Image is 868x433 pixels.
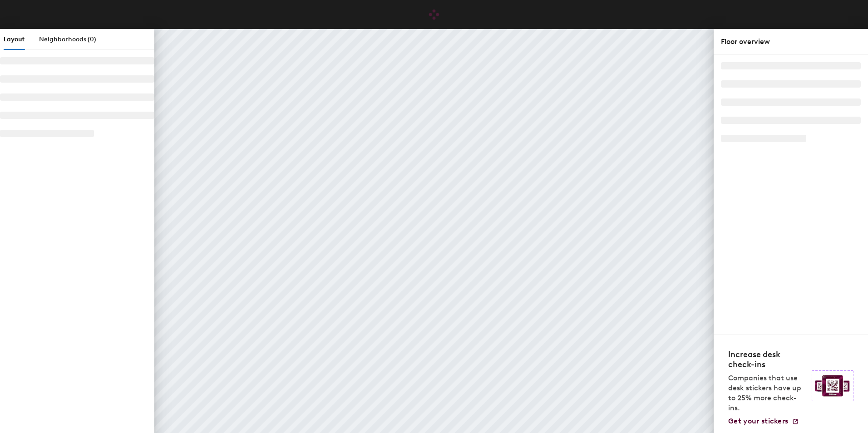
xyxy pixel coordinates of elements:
span: Neighborhoods (0) [39,35,96,43]
p: Companies that use desk stickers have up to 25% more check-ins. [728,373,806,413]
img: Sticker logo [812,370,853,401]
span: Layout [4,35,25,43]
h4: Increase desk check-ins [728,349,806,369]
span: Get your stickers [728,417,788,425]
div: Floor overview [721,36,861,47]
a: Get your stickers [728,417,799,426]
